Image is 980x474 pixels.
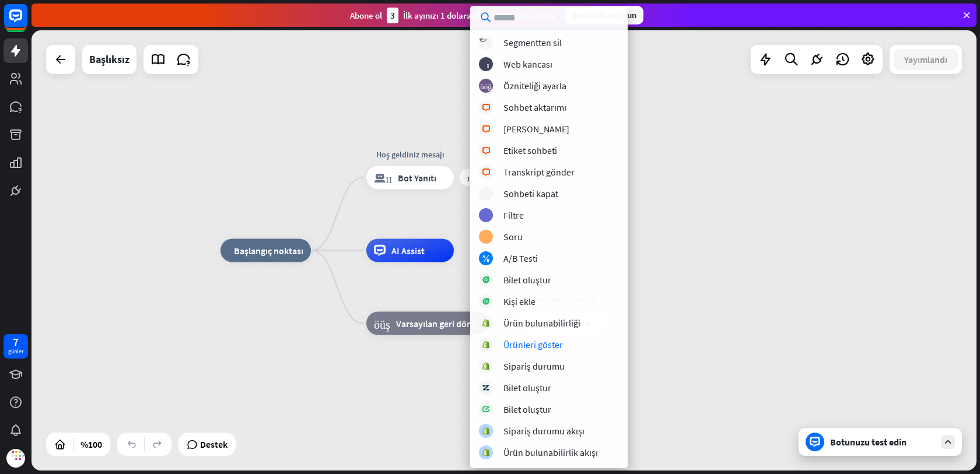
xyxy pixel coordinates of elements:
[503,317,580,329] font: Ürün bulunabilirliği
[503,101,566,113] font: Sohbet aktarımı
[391,245,425,257] font: AI Assist
[482,255,490,262] font: block_ab_testing
[482,104,491,111] font: block_livechat
[503,231,523,243] font: Soru
[200,438,228,450] font: Destek
[503,123,569,135] div: Hedefi İşaretle
[374,318,390,329] font: blok_geri_dönüş
[503,447,598,458] font: Ürün bulunabilirlik akışı
[390,10,395,21] font: 3
[503,188,558,199] font: Sohbeti kapat
[503,80,566,92] font: Özniteliği ayarla
[503,123,569,135] font: [PERSON_NAME]
[894,49,958,70] button: Yayımlandı
[483,61,489,68] font: web kancaları
[234,245,303,257] font: Başlangıç ​​noktası
[503,403,551,415] font: Bilet oluştur
[503,382,551,394] font: Bilet oluştur
[13,335,19,349] font: 7
[374,172,392,184] font: blok_bot_yanıtı
[503,209,524,221] font: Filtre
[503,360,565,372] font: Sipariş durumu
[89,52,129,66] font: Başlıksız
[9,5,44,40] button: LiveChat sohbet widget'ını açın
[904,54,947,65] font: Yayımlandı
[503,425,584,437] font: Sipariş durumu akışı
[350,10,382,21] font: Abone ol
[80,438,102,450] font: %100
[89,45,129,74] div: Başlıksız
[467,174,470,182] font: artı
[482,147,491,155] font: block_livechat
[480,82,492,90] font: blok_kümesi_özniteliği
[396,318,481,329] font: Varsayılan geri dönüş
[503,166,575,178] font: Transkript gönder
[830,436,907,448] font: Botunuzu test edin
[376,149,444,160] font: Hoş geldiniz mesajı
[482,125,491,133] font: block_livechat
[8,347,23,355] font: günler
[503,274,551,286] font: Bilet oluştur
[503,37,562,48] font: Segmentten sil
[503,145,557,156] font: Etiket sohbeti
[503,252,538,264] font: A/B Testi
[503,296,535,307] font: Kişi ekle
[482,168,491,176] font: block_livechat
[479,35,491,43] font: segmentten silmeyi engelle
[503,58,552,70] font: Web kancası
[403,10,555,21] font: İlk ayınızı 1 dolara almak için gün sayınız
[3,334,28,359] a: 7 günler
[503,339,563,350] font: Ürünleri göster
[398,172,436,184] font: Bot Yanıtı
